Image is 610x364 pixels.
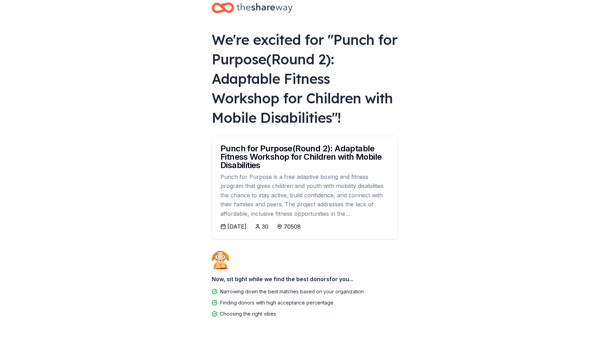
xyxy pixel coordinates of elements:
[220,144,390,169] div: Punch for Purpose(Round 2): Adaptable Fitness Workshop for Children with Mobile Disabilities
[262,222,268,231] div: 30
[220,287,364,296] div: Narrowing down the best matches based on your organization
[212,30,398,127] div: We're excited for " Punch for Purpose(Round 2): Adaptable Fitness Workshop for Children with Mobi...
[220,172,390,218] div: Punch for Purpose is a free adaptive boxing and fitness program that gives children and youth wit...
[220,310,276,318] div: Choosing the right vibes
[220,299,334,307] div: Finding donors with high acceptance percentage
[212,251,229,269] img: Dog waiting patiently
[212,272,398,286] div: Now, sit tight while we find the best donors for you...
[284,222,301,231] div: 70508
[227,222,247,231] div: [DATE]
